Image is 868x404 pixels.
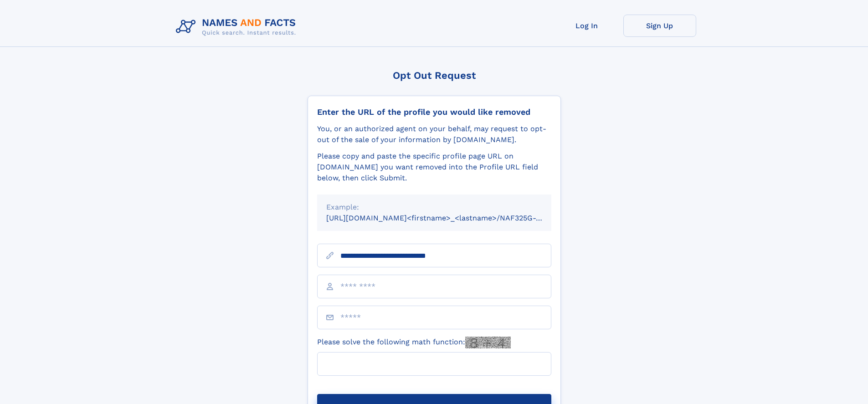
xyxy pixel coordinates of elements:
div: Example: [326,202,542,213]
small: [URL][DOMAIN_NAME]<firstname>_<lastname>/NAF325G-xxxxxxxx [326,214,569,222]
div: Please copy and paste the specific profile page URL on [DOMAIN_NAME] you want removed into the Pr... [317,151,551,184]
a: Sign Up [623,15,696,37]
div: You, or an authorized agent on your behalf, may request to opt-out of the sale of your informatio... [317,123,551,145]
div: Opt Out Request [308,70,561,81]
img: Logo Names and Facts [172,15,303,39]
div: Enter the URL of the profile you would like removed [317,107,551,117]
a: Log In [550,15,623,37]
label: Please solve the following math function: [317,337,511,348]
